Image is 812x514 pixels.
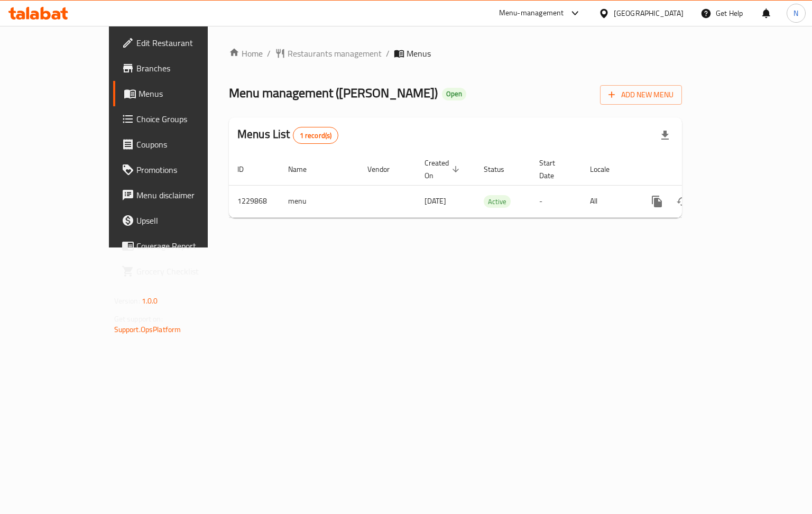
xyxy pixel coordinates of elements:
[136,62,236,75] span: Branches
[531,185,582,217] td: -
[293,127,339,144] div: Total records count
[582,185,636,217] td: All
[793,7,798,19] span: N
[237,126,338,144] h2: Menus List
[614,7,684,19] div: [GEOGRAPHIC_DATA]
[644,189,670,214] button: more
[293,131,338,141] span: 1 record(s)
[113,182,245,208] a: Menu disclaimer
[539,157,569,182] span: Start Date
[229,47,682,60] nav: breadcrumb
[113,106,245,132] a: Choice Groups
[442,89,466,98] span: Open
[484,163,518,176] span: Status
[670,189,695,214] button: Change Status
[407,47,431,60] span: Menus
[600,85,682,105] button: Add New Menu
[425,194,446,208] span: [DATE]
[229,81,438,105] span: Menu management ( [PERSON_NAME] )
[136,163,236,176] span: Promotions
[267,47,271,60] li: /
[652,123,678,148] div: Export file
[367,163,403,176] span: Vendor
[636,153,754,186] th: Actions
[229,185,280,217] td: 1229868
[237,163,257,176] span: ID
[113,259,245,284] a: Grocery Checklist
[590,163,623,176] span: Locale
[484,196,511,208] span: Active
[136,240,236,252] span: Coverage Report
[114,323,181,336] a: Support.OpsPlatform
[136,36,236,49] span: Edit Restaurant
[136,265,236,278] span: Grocery Checklist
[280,185,359,217] td: menu
[425,157,463,182] span: Created On
[113,81,245,106] a: Menus
[136,189,236,201] span: Menu disclaimer
[136,113,236,125] span: Choice Groups
[288,47,382,60] span: Restaurants management
[288,163,320,176] span: Name
[113,233,245,259] a: Coverage Report
[113,30,245,56] a: Edit Restaurant
[229,47,263,60] a: Home
[608,88,673,102] span: Add New Menu
[136,138,236,151] span: Coupons
[113,157,245,182] a: Promotions
[275,47,382,60] a: Restaurants management
[114,294,140,308] span: Version:
[386,47,390,60] li: /
[136,214,236,227] span: Upsell
[113,56,245,81] a: Branches
[139,87,236,100] span: Menus
[142,294,158,308] span: 1.0.0
[229,153,754,218] table: enhanced table
[113,208,245,233] a: Upsell
[499,7,564,20] div: Menu-management
[113,132,245,157] a: Coupons
[442,88,466,100] div: Open
[114,312,163,326] span: Get support on:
